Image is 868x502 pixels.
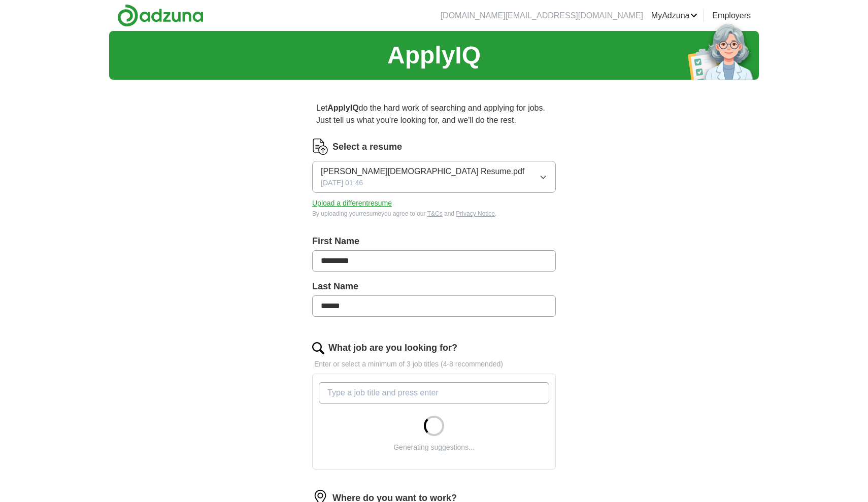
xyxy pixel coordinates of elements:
[117,4,204,27] img: Adzuna logo
[312,342,324,354] img: search.png
[441,10,643,22] li: [DOMAIN_NAME][EMAIL_ADDRESS][DOMAIN_NAME]
[312,139,328,155] img: CV Icon
[312,198,392,209] button: Upload a differentresume
[393,442,475,453] div: Generating suggestions...
[456,210,495,217] a: Privacy Notice
[312,235,556,248] label: First Name
[312,359,556,370] p: Enter or select a minimum of 3 job titles (4-8 recommended)
[651,10,698,22] a: MyAdzuna
[321,178,363,188] span: [DATE] 01:46
[427,210,443,217] a: T&Cs
[312,209,556,218] div: By uploading your resume you agree to our and .
[312,280,556,293] label: Last Name
[319,382,549,404] input: Type a job title and press enter
[387,37,481,74] h1: ApplyIQ
[328,341,457,355] label: What job are you looking for?
[327,104,358,112] strong: ApplyIQ
[712,10,751,22] a: Employers
[312,161,556,193] button: [PERSON_NAME][DEMOGRAPHIC_DATA] Resume.pdf[DATE] 01:46
[312,98,556,130] p: Let do the hard work of searching and applying for jobs. Just tell us what you're looking for, an...
[321,165,524,178] span: [PERSON_NAME][DEMOGRAPHIC_DATA] Resume.pdf
[332,140,402,154] label: Select a resume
